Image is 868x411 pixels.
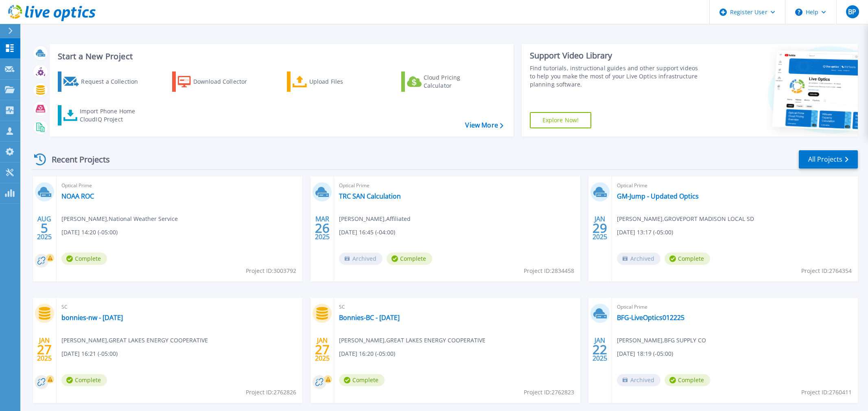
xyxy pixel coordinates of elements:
span: SC [339,303,575,311]
span: [PERSON_NAME] , National Weather Service [61,214,178,223]
a: Cloud Pricing Calculator [401,71,492,92]
span: Optical Prime [61,181,297,190]
div: JAN 2025 [315,335,330,364]
span: Archived [339,253,383,265]
div: AUG 2025 [37,213,52,243]
span: SC [61,303,297,311]
a: Upload Files [287,71,378,92]
span: [PERSON_NAME] , GREAT LAKES ENERGY COOPERATIVE [339,336,485,345]
span: 5 [41,225,48,231]
span: [DATE] 18:19 (-05:00) [617,349,673,358]
span: Archived [617,374,660,386]
a: bonnies-nw - [DATE] [61,314,123,322]
span: [DATE] 13:17 (-05:00) [617,228,673,237]
a: Download Collector [172,71,263,92]
a: View More [465,121,503,129]
a: NOAA ROC [61,192,94,200]
a: Bonnies-BC - [DATE] [339,314,400,322]
span: [DATE] 16:21 (-05:00) [61,349,118,358]
span: [DATE] 16:45 (-04:00) [339,228,395,237]
div: JAN 2025 [592,213,608,243]
div: MAR 2025 [315,213,330,243]
span: Optical Prime [617,181,853,190]
div: Cloud Pricing Calculator [424,74,489,90]
span: Archived [617,253,660,265]
span: [PERSON_NAME] , Affiliated [339,214,411,223]
span: Project ID: 2762823 [524,388,574,397]
a: BFG-LiveOptics012225 [617,314,684,322]
div: Recent Projects [31,149,121,169]
span: Project ID: 2834458 [524,266,574,275]
span: Complete [665,253,710,265]
span: 22 [593,346,607,353]
div: Find tutorials, instructional guides and other support videos to help you make the most of your L... [530,64,702,89]
a: TRC SAN Calculation [339,192,401,200]
span: 27 [37,346,52,353]
div: Import Phone Home CloudIQ Project [80,107,143,123]
span: [DATE] 14:20 (-05:00) [61,228,118,237]
span: Project ID: 2760411 [801,388,852,397]
div: JAN 2025 [592,335,608,364]
span: Optical Prime [339,181,575,190]
span: Project ID: 3003792 [246,266,296,275]
div: Request a Collection [81,74,146,90]
span: Complete [61,253,107,265]
div: Download Collector [193,74,258,90]
span: 29 [593,225,607,231]
span: [PERSON_NAME] , GROVEPORT MADISON LOCAL SD [617,214,754,223]
span: Complete [387,253,432,265]
a: GM-Jump - Updated Optics [617,192,699,200]
a: Request a Collection [58,71,149,92]
span: Complete [665,374,710,386]
span: [PERSON_NAME] , BFG SUPPLY CO [617,336,706,345]
a: All Projects [799,150,858,169]
span: Project ID: 2762826 [246,388,296,397]
span: Project ID: 2764354 [801,266,852,275]
h3: Start a New Project [58,52,503,61]
span: BP [848,9,856,15]
span: Complete [61,374,107,386]
div: Support Video Library [530,50,702,61]
a: Explore Now! [530,112,592,128]
span: 27 [315,346,330,353]
div: JAN 2025 [37,335,52,364]
span: 26 [315,225,330,231]
span: [PERSON_NAME] , GREAT LAKES ENERGY COOPERATIVE [61,336,208,345]
span: [DATE] 16:20 (-05:00) [339,349,395,358]
span: Complete [339,374,385,386]
div: Upload Files [309,74,374,90]
span: Optical Prime [617,303,853,311]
